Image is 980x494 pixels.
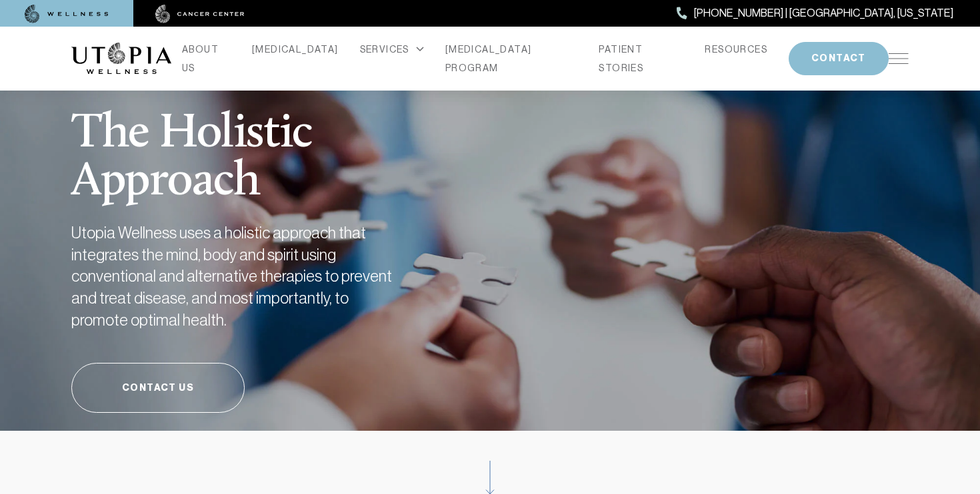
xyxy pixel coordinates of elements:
[789,42,889,75] button: CONTACT
[599,40,683,77] a: PATIENT STORIES
[71,43,171,75] img: logo
[677,5,953,22] a: [PHONE_NUMBER] | [GEOGRAPHIC_DATA], [US_STATE]
[155,5,245,23] img: cancer center
[889,53,909,64] img: icon-hamburger
[694,5,953,22] span: [PHONE_NUMBER] | [GEOGRAPHIC_DATA], [US_STATE]
[71,77,465,206] h1: The Holistic Approach
[71,222,405,331] h2: Utopia Wellness uses a holistic approach that integrates the mind, body and spirit using conventi...
[182,40,231,77] a: ABOUT US
[25,5,109,23] img: wellness
[445,40,578,77] a: [MEDICAL_DATA] PROGRAM
[71,363,245,413] a: Contact Us
[360,40,424,59] div: SERVICES
[252,40,339,59] a: [MEDICAL_DATA]
[705,40,767,59] a: RESOURCES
